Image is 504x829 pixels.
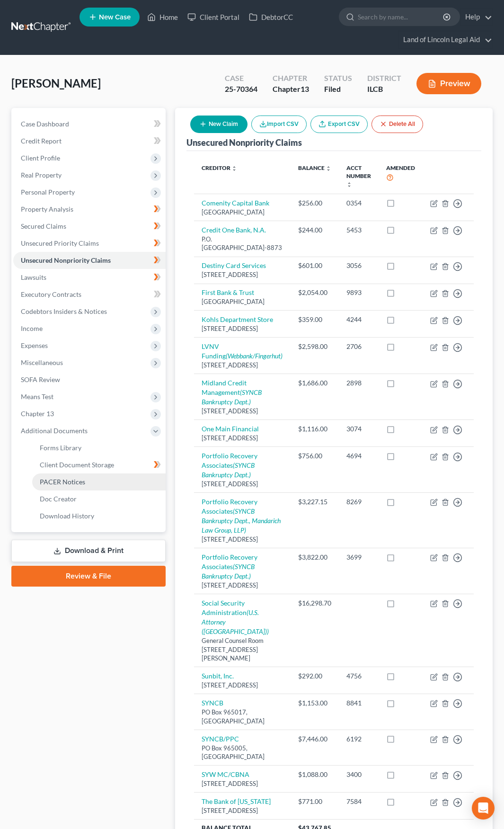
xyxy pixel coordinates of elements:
div: 0354 [346,198,371,208]
span: Case Dashboard [21,120,69,128]
div: [STREET_ADDRESS] [202,581,283,590]
div: 7584 [346,797,371,806]
a: Client Document Storage [32,456,166,473]
button: New Claim [190,116,248,133]
i: (U.S. Attorney ([GEOGRAPHIC_DATA])) [202,608,269,635]
span: Unsecured Nonpriority Claims [21,256,111,264]
i: (Webbank/Fingerhut) [226,352,283,360]
button: Preview [416,73,481,94]
div: [STREET_ADDRESS] [202,324,283,333]
div: $3,227.15 [298,497,331,507]
a: Doc Creator [32,490,166,508]
div: 3699 [346,553,371,562]
div: 9893 [346,288,371,297]
span: Real Property [21,171,62,179]
div: 5453 [346,225,371,235]
div: [STREET_ADDRESS] [202,407,283,416]
div: [STREET_ADDRESS] [202,480,283,489]
div: [STREET_ADDRESS] [202,681,283,690]
div: $1,088.00 [298,770,331,779]
a: Lawsuits [13,269,166,286]
i: (SYNCB Bankruptcy Dept., Mandarich Law Group, LLP) [202,507,281,534]
span: Unsecured Priority Claims [21,239,99,247]
div: 3074 [346,424,371,434]
a: Case Dashboard [13,116,166,133]
a: SYNCB/PPC [202,735,239,743]
a: Comenity Capital Bank [202,199,269,207]
div: 3056 [346,261,371,270]
span: New Case [99,14,131,21]
span: Download History [40,512,94,520]
i: unfold_more [346,182,352,187]
div: 2706 [346,342,371,351]
div: $359.00 [298,315,331,324]
div: $16,298.70 [298,598,331,608]
span: Lawsuits [21,273,46,281]
a: Client Portal [183,9,244,26]
div: $244.00 [298,225,331,235]
input: Search by name... [358,8,444,26]
span: Income [21,324,43,332]
div: 2898 [346,378,371,388]
a: Sunbit, Inc. [202,672,234,680]
a: The Bank of [US_STATE] [202,797,271,805]
a: Help [460,9,492,26]
a: Acct Number unfold_more [346,164,371,187]
a: Portfolio Recovery Associates(SYNCB Bankruptcy Dept., Mandarich Law Group, LLP) [202,498,281,534]
div: 6192 [346,734,371,744]
div: P.O. [GEOGRAPHIC_DATA]-8873 [202,235,283,252]
span: Miscellaneous [21,358,63,366]
span: 13 [301,84,309,93]
a: Executory Contracts [13,286,166,303]
a: First Bank & Trust [202,288,254,296]
a: Download History [32,508,166,525]
a: Unsecured Nonpriority Claims [13,252,166,269]
div: PO Box 965017, [GEOGRAPHIC_DATA] [202,708,283,725]
span: Codebtors Insiders & Notices [21,307,107,315]
div: 4694 [346,451,371,461]
div: $7,446.00 [298,734,331,744]
span: Additional Documents [21,427,88,435]
a: Export CSV [310,116,368,133]
div: [STREET_ADDRESS] [202,535,283,544]
a: Midland Credit Management(SYNCB Bankruptcy Dept.) [202,379,262,406]
div: 3400 [346,770,371,779]
span: Expenses [21,341,48,349]
a: Secured Claims [13,218,166,235]
a: LVNV Funding(Webbank/Fingerhut) [202,342,283,360]
a: DebtorCC [244,9,298,26]
div: ILCB [367,84,401,95]
div: $1,153.00 [298,698,331,708]
div: 25-70364 [225,84,257,95]
div: 8841 [346,698,371,708]
span: Executory Contracts [21,290,81,298]
a: PACER Notices [32,473,166,490]
div: [STREET_ADDRESS] [202,270,283,279]
div: Chapter [273,84,309,95]
a: Portfolio Recovery Associates(SYNCB Bankruptcy Dept.) [202,452,257,479]
div: [STREET_ADDRESS] [202,434,283,443]
span: Client Document Storage [40,461,114,469]
a: Credit One Bank, N.A. [202,226,266,234]
a: One Main Financial [202,425,259,433]
span: Secured Claims [21,222,66,230]
a: SYNCB [202,699,223,707]
a: Review & File [11,566,166,587]
div: $3,822.00 [298,553,331,562]
div: [STREET_ADDRESS] [202,806,283,815]
a: Property Analysis [13,201,166,218]
a: Portfolio Recovery Associates(SYNCB Bankruptcy Dept.) [202,553,257,580]
span: Client Profile [21,154,60,162]
a: Destiny Card Services [202,261,266,269]
div: [GEOGRAPHIC_DATA] [202,208,283,217]
button: Import CSV [251,116,307,133]
a: SOFA Review [13,371,166,388]
a: Land of Lincoln Legal Aid [398,31,492,48]
div: $756.00 [298,451,331,461]
a: Credit Report [13,133,166,150]
div: 4244 [346,315,371,324]
span: Personal Property [21,188,75,196]
a: Social Security Administration(U.S. Attorney ([GEOGRAPHIC_DATA])) [202,599,269,635]
th: Amended [379,159,423,194]
i: unfold_more [326,166,331,171]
